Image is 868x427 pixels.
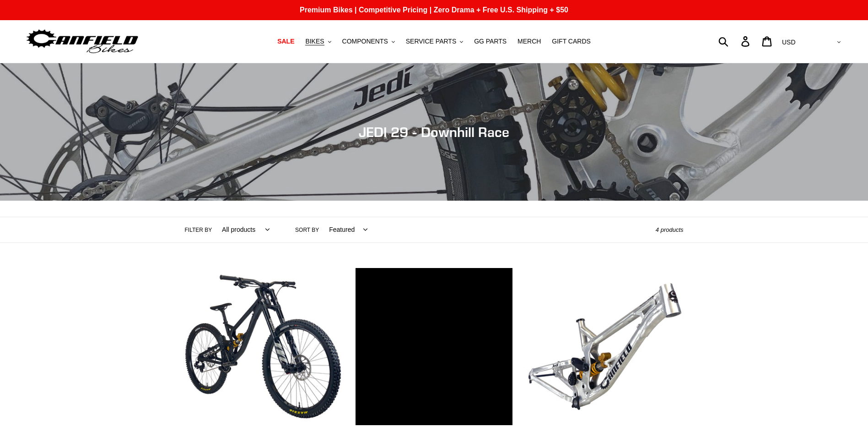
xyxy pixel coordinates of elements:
[305,38,324,45] span: BIKES
[469,35,511,48] a: GG PARTS
[277,38,294,45] span: SALE
[401,35,468,48] button: SERVICE PARTS
[518,38,541,45] span: MERCH
[513,35,545,48] a: MERCH
[723,31,747,51] input: Search
[301,35,335,48] button: BIKES
[25,27,140,56] img: Canfield Bikes
[273,35,299,48] a: SALE
[338,35,399,48] button: COMPONENTS
[406,38,456,45] span: SERVICE PARTS
[656,226,684,233] span: 4 products
[185,226,212,234] label: Filter by
[552,38,591,45] span: GIFT CARDS
[547,35,595,48] a: GIFT CARDS
[474,38,507,45] span: GG PARTS
[295,226,319,234] label: Sort by
[342,38,388,45] span: COMPONENTS
[359,124,509,140] span: JEDI 29 - Downhill Race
